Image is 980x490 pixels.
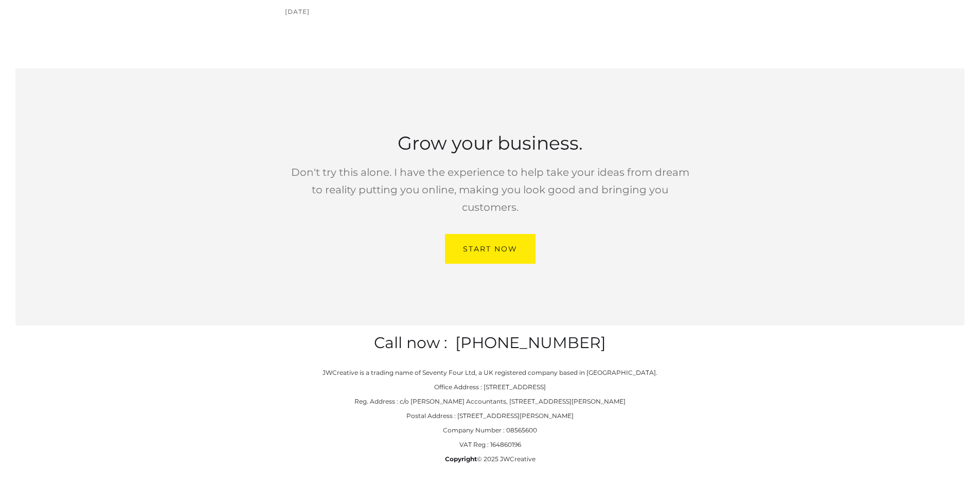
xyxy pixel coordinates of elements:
p: JWCreative is a trading name of Seventy Four Ltd, a UK registered company based in [GEOGRAPHIC_DA... [323,366,657,466]
div: Start Now [463,242,518,256]
div: Grow your business. [285,130,696,156]
a: Start Now [445,234,536,264]
div: [DATE] [285,7,696,17]
strong: Copyright [445,455,477,463]
p: Call now : [PHONE_NUMBER] [197,336,783,350]
div: Don't try this alone. I have the experience to help take your ideas from dream to reality putting... [285,164,696,216]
